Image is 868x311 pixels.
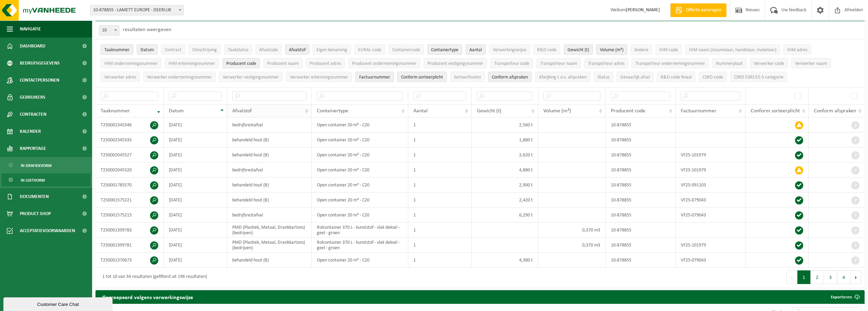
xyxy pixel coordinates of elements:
td: PMD (Plastiek, Metaal, Drankkartons) (bedrijven) [227,223,312,238]
button: DatumDatum: Activate to sort [137,44,158,55]
span: Verwerker ondernemingsnummer [147,75,212,80]
td: VF25-101979 [676,238,746,253]
span: Producent code [611,108,645,114]
span: Contracten [20,106,46,123]
span: Factuurnummer [359,75,390,80]
button: 2 [811,270,824,284]
button: AndereAndere: Activate to sort [631,44,652,55]
button: R&D code finaalR&amp;D code finaal: Activate to sort [657,72,695,82]
span: Offerte aanvragen [684,7,723,14]
td: 10-878855 [606,253,676,268]
button: Verwerker erkenningsnummerVerwerker erkenningsnummer: Activate to sort [286,72,352,82]
button: TaakstatusTaakstatus: Activate to sort [224,44,252,55]
button: AantalAantal: Activate to sort [466,44,486,55]
td: 1 [408,238,472,253]
span: Producent naam [267,61,299,66]
span: 10-878855 - LAMETT EUROPE - DEERLIJK [90,5,184,15]
h2: Gegroepeerd volgens verwerkingswijze [95,290,200,303]
button: R&D codeR&amp;D code: Activate to sort [533,44,560,55]
span: Containercode [392,47,420,53]
span: Acceptatievoorwaarden [20,222,75,239]
td: T250001575221 [95,193,164,208]
span: 10 [99,25,119,36]
iframe: chat widget [3,296,114,311]
span: Conform sorteerplicht [401,75,443,80]
td: 10-878855 [606,162,676,178]
span: Taaknummer [104,47,130,53]
span: Verwerker naam [795,61,827,66]
td: Open container 20 m³ - C20 [312,178,408,193]
td: [DATE] [164,253,227,268]
td: [DATE] [164,238,227,253]
span: Dashboard [20,38,45,55]
td: Open container 20 m³ - C20 [312,132,408,147]
span: Transporteur naam [540,61,577,66]
span: Volume (m³) [600,47,623,53]
td: 10-878855 [606,117,676,132]
span: Afvalstof [232,108,252,114]
button: Gevaarlijk afval : Activate to sort [617,72,653,82]
span: Verwerker code [754,61,784,66]
td: T250001370673 [95,253,164,268]
button: Transporteur ondernemingsnummerTransporteur ondernemingsnummer : Activate to sort [632,58,709,68]
div: 1 tot 10 van 34 resultaten (gefilterd uit 196 resultaten) [99,271,207,283]
td: T250002345346 [95,117,164,132]
td: 1 [408,132,472,147]
td: [DATE] [164,147,227,162]
td: [DATE] [164,193,227,208]
td: 10-878855 [606,223,676,238]
span: Datum [141,47,154,53]
td: 2,420 t [472,193,538,208]
td: 1 [408,147,472,162]
span: Afvalcode [259,47,278,53]
td: 4,880 t [472,162,538,178]
span: Bedrijfsgegevens [20,55,60,72]
span: Aantal [413,108,428,114]
span: Conform sorteerplicht [751,108,800,114]
button: ContractContract: Activate to sort [161,44,185,55]
td: Rolcontainer 370 L - kunststof - vlak deksel - geel - groen [312,238,408,253]
td: Open container 20 m³ - C20 [312,193,408,208]
td: VF25-101979 [676,147,746,162]
td: 1 [408,162,472,178]
td: bedrijfsrestafval [227,117,312,132]
td: [DATE] [164,208,227,223]
button: FactuurnummerFactuurnummer: Activate to sort [355,72,394,82]
span: Verwerker adres [104,75,136,80]
button: AfvalstofAfvalstof: Activate to sort [285,44,309,55]
button: SorteerfoutenSorteerfouten: Activate to sort [450,72,485,82]
span: Gebruikers [20,89,45,106]
td: behandeld hout (B) [227,178,312,193]
td: T250001399783 [95,223,164,238]
button: Gewicht (t)Gewicht (t): Activate to sort [564,44,593,55]
span: Contract [165,47,181,53]
td: T250001575215 [95,208,164,223]
span: IHM code [659,47,678,53]
span: Verwerkingswijze [493,47,526,53]
td: [DATE] [164,162,227,178]
span: Navigatie [20,20,41,38]
td: VF25-079043 [676,253,746,268]
span: Eigen benaming [317,47,347,53]
button: EURAL codeEURAL code: Activate to sort [354,44,385,55]
td: [DATE] [164,117,227,132]
span: Taaknummer [101,108,130,114]
span: Transporteur code [494,61,529,66]
button: Verwerker ondernemingsnummerVerwerker ondernemingsnummer: Activate to sort [143,72,216,82]
button: AfvalcodeAfvalcode: Activate to sort [255,44,282,55]
span: Verwerker erkenningsnummer [290,75,348,80]
span: Volume (m³) [543,108,571,114]
td: 1 [408,208,472,223]
button: 4 [837,270,851,284]
td: Open container 20 m³ - C20 [312,208,408,223]
td: 1 [408,178,472,193]
span: CSRD ESRS E5-5 categorie [734,75,783,80]
span: Containertype [317,108,348,114]
td: Open container 20 m³ - C20 [312,117,408,132]
td: bedrijfsrestafval [227,162,312,178]
td: 0,370 m3 [538,223,606,238]
td: 10-878855 [606,208,676,223]
span: Transporteur adres [588,61,624,66]
button: Afwijking t.o.v. afsprakenAfwijking t.o.v. afspraken: Activate to sort [535,72,590,82]
button: VerwerkingswijzeVerwerkingswijze: Activate to sort [489,44,530,55]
